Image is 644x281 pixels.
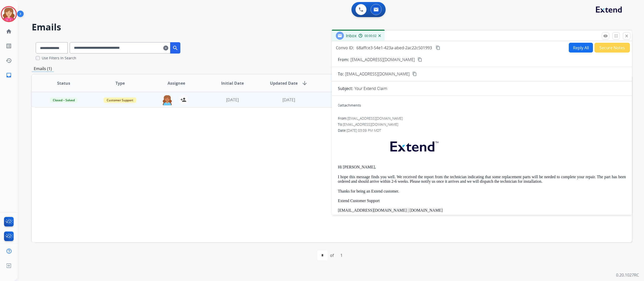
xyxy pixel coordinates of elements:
span: 0 [338,103,340,108]
mat-icon: person_add [180,97,186,103]
span: Assignee [168,80,185,86]
mat-icon: search [172,45,178,51]
span: Closed – Solved [50,98,78,103]
mat-icon: inbox [6,72,12,78]
mat-icon: content_copy [412,72,417,76]
img: avatar [2,7,16,21]
span: [DATE] 03:09 PM MDT [347,128,381,133]
mat-icon: close [624,34,629,38]
div: From: [338,116,626,121]
mat-icon: content_copy [436,45,440,50]
mat-icon: history [6,58,12,64]
p: 0.20.1027RC [616,272,639,278]
span: 00:00:02 [365,34,377,38]
mat-icon: content_copy [418,57,422,62]
mat-icon: clear [163,45,168,51]
div: attachments [338,103,361,108]
div: To: [338,122,626,127]
p: Emails (1) [32,66,54,72]
p: To: [338,71,344,77]
mat-icon: fullscreen [614,34,618,38]
span: [DATE] [226,97,239,103]
span: Customer Support [104,98,136,103]
p: [EMAIL_ADDRESS][DOMAIN_NAME] | [DOMAIN_NAME] [338,208,626,213]
label: Use Filters In Search [42,56,76,61]
span: 68affce3-54e1-423a-abed-2ac22c501993 [356,45,432,51]
div: Date: [338,128,626,133]
p: I hope this message finds you well. We received the report from the technician indicating that so... [338,175,626,184]
mat-icon: remove_red_eye [603,34,608,38]
img: extend.png [384,135,444,155]
span: Status [57,80,70,86]
span: [EMAIL_ADDRESS][DOMAIN_NAME] [347,116,403,121]
div: 1 [336,250,347,260]
h2: Emails [32,22,632,32]
p: Thanks for being an Extend customer. [338,189,626,194]
div: of [330,252,334,258]
mat-icon: arrow_downward [302,80,308,86]
button: Secure Notes [594,43,630,53]
p: [EMAIL_ADDRESS][DOMAIN_NAME] [350,57,415,63]
span: Type [115,80,125,86]
span: [EMAIL_ADDRESS][DOMAIN_NAME] [343,122,398,127]
span: Initial Date [221,80,244,86]
mat-icon: list_alt [6,43,12,49]
p: Hi [PERSON_NAME], [338,165,626,169]
p: From: [338,57,349,63]
button: Reply All [569,43,593,53]
img: agent-avatar [162,95,172,105]
p: Subject: [338,85,353,91]
span: Updated Date [270,80,298,86]
mat-icon: home [6,28,12,34]
p: Convo ID: [336,45,354,51]
span: [EMAIL_ADDRESS][DOMAIN_NAME] [345,71,410,77]
p: Extend Customer Support [338,199,626,203]
span: [DATE] [283,97,295,103]
span: Inbox [346,33,356,38]
p: Your Extend Claim [354,85,387,91]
